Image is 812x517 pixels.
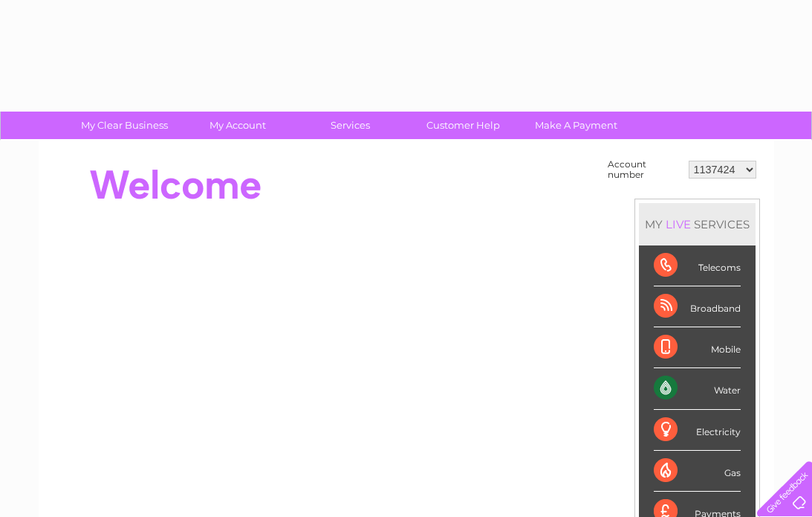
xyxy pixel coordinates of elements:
div: Broadband [654,286,741,327]
div: Electricity [654,410,741,451]
div: Telecoms [654,245,741,286]
a: My Account [176,112,299,139]
div: Water [654,368,741,409]
div: LIVE [663,217,694,231]
a: Customer Help [402,112,524,139]
div: Gas [654,451,741,492]
td: Account number [604,155,685,184]
a: My Clear Business [63,112,186,139]
div: MY SERVICES [639,203,756,245]
div: Mobile [654,327,741,368]
a: Make A Payment [515,112,637,139]
a: Services [289,112,412,139]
